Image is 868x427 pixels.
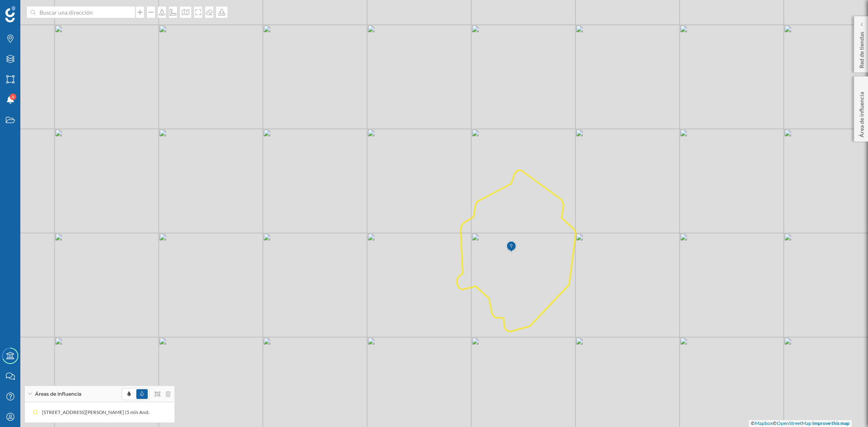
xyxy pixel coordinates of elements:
img: Geoblink Logo [5,6,15,22]
a: OpenStreetMap [777,420,811,426]
div: [STREET_ADDRESS][PERSON_NAME] (5 min Andando) [42,408,164,416]
span: Áreas de influencia [35,390,81,398]
div: © © [749,420,852,427]
span: 6 [12,93,14,101]
a: Mapbox [755,420,773,426]
img: Marker [506,239,516,255]
p: Red de tiendas [857,28,866,68]
p: Área de influencia [857,89,866,137]
a: Improve this map [812,420,850,426]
